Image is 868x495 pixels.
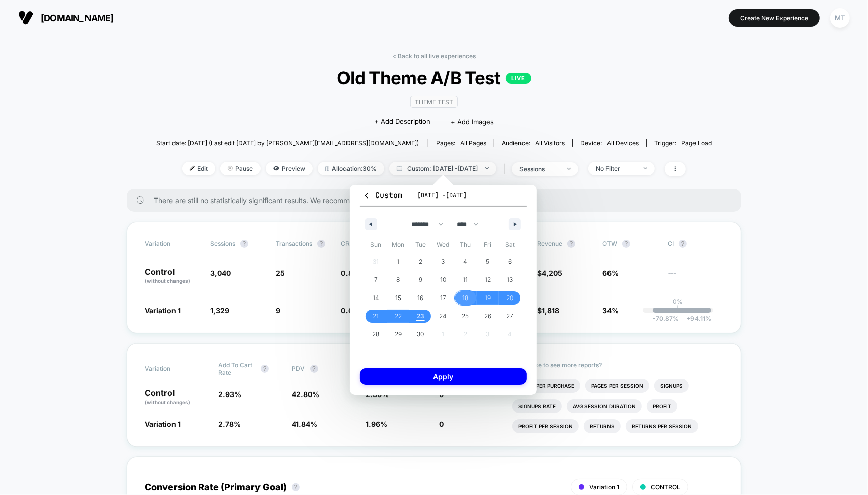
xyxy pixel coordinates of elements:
[292,390,320,399] span: 42.80 %
[454,253,477,271] button: 4
[484,307,491,325] span: 26
[210,240,235,247] span: Sessions
[596,165,636,172] div: No Filter
[506,73,531,84] p: LIVE
[602,240,658,248] span: OTW
[392,52,476,60] a: < Back to all live experiences
[397,253,399,271] span: 1
[318,162,384,175] span: Allocation: 30%
[145,306,181,315] span: Variation 1
[360,368,527,385] button: Apply
[145,389,208,406] p: Control
[417,289,423,307] span: 16
[365,289,387,307] button: 14
[537,306,559,315] span: $
[325,166,329,171] img: rebalance
[439,420,444,428] span: 0
[507,307,514,325] span: 27
[502,139,565,147] div: Audience:
[508,253,512,271] span: 6
[572,139,646,147] span: Device:
[41,13,114,23] span: [DOMAIN_NAME]
[654,379,689,393] li: Signups
[542,306,559,315] span: 1,818
[463,271,468,289] span: 11
[395,289,401,307] span: 15
[441,253,445,271] span: 3
[417,325,424,343] span: 30
[374,271,378,289] span: 7
[454,307,477,325] button: 25
[607,139,639,147] span: all devices
[365,237,387,253] span: Sun
[292,420,318,428] span: 41.84 %
[477,289,499,307] button: 19
[360,190,527,207] button: Custom[DATE] -[DATE]
[210,269,231,277] span: 3,040
[439,307,447,325] span: 24
[395,325,402,343] span: 29
[15,10,117,26] button: [DOMAIN_NAME]
[365,271,387,289] button: 7
[436,139,486,147] div: Pages:
[156,139,419,147] span: Start date: [DATE] (Last edit [DATE] by [PERSON_NAME][EMAIL_ADDRESS][DOMAIN_NAME])
[276,269,285,277] span: 25
[460,139,486,147] span: all pages
[454,271,477,289] button: 11
[387,307,410,325] button: 22
[365,325,387,343] button: 28
[485,289,491,307] span: 19
[440,271,446,289] span: 10
[644,167,647,169] img: end
[486,253,490,271] span: 5
[686,315,690,322] span: +
[602,269,619,277] span: 66%
[292,483,300,491] button: ?
[432,253,455,271] button: 3
[512,399,562,413] li: Signups Rate
[389,162,496,175] span: Custom: [DATE] - [DATE]
[537,269,562,277] span: $
[830,8,850,28] div: MT
[373,289,379,307] span: 14
[409,271,432,289] button: 9
[673,298,683,305] p: 0%
[240,240,248,248] button: ?
[387,237,410,253] span: Mon
[374,117,430,127] span: + Add Description
[220,162,261,175] span: Pause
[387,271,410,289] button: 8
[454,289,477,307] button: 18
[681,139,712,147] span: Page Load
[310,365,318,373] button: ?
[507,289,514,307] span: 20
[567,399,642,413] li: Avg Session Duration
[410,96,458,108] span: Theme Test
[537,240,562,247] span: Revenue
[266,162,313,175] span: Preview
[145,361,200,376] span: Variation
[184,67,683,88] span: Old Theme A/B Test
[602,306,619,315] span: 34%
[567,240,575,248] button: ?
[417,307,424,325] span: 23
[567,168,571,170] img: end
[451,118,494,126] span: + Add Images
[432,271,455,289] button: 10
[396,271,400,289] span: 8
[653,315,679,322] span: -70.87 %
[409,325,432,343] button: 30
[366,420,387,428] span: 1.96 %
[485,167,489,169] img: end
[585,379,649,393] li: Pages Per Session
[218,361,255,376] span: Add To Cart Rate
[677,305,679,313] p: |
[210,306,229,315] span: 1,329
[145,268,200,285] p: Control
[454,237,477,253] span: Thu
[501,162,512,176] span: |
[387,289,410,307] button: 15
[145,240,200,248] span: Variation
[276,306,280,315] span: 9
[395,307,402,325] span: 22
